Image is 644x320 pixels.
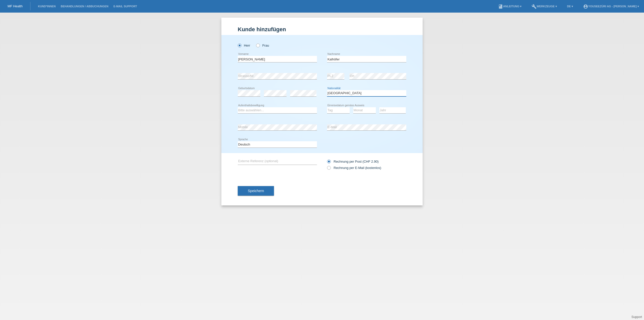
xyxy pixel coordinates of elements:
[8,4,23,8] a: MF Health
[248,189,264,193] span: Speichern
[327,160,330,166] input: Rechnung per Post (CHF 2.90)
[529,5,559,8] a: buildWerkzeuge ▾
[496,5,524,8] a: bookAnleitung ▾
[58,5,111,8] a: Behandlungen / Abbuchungen
[581,5,641,8] a: account_circleYOUSEEZüRi AG - [PERSON_NAME] ▾
[327,166,330,172] input: Rechnung per E-Mail (kostenlos)
[327,160,379,163] label: Rechnung per Post (CHF 2.90)
[238,44,250,47] label: Herr
[631,315,642,319] a: Support
[565,5,576,8] a: DE ▾
[498,4,503,9] i: book
[256,44,259,47] input: Frau
[35,5,58,8] a: Kund*innen
[327,166,381,170] label: Rechnung per E-Mail (kostenlos)
[238,26,406,32] h1: Kunde hinzufügen
[532,4,537,9] i: build
[238,186,274,196] button: Speichern
[256,44,269,47] label: Frau
[111,5,140,8] a: E-Mail Support
[583,4,588,9] i: account_circle
[238,44,241,47] input: Herr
